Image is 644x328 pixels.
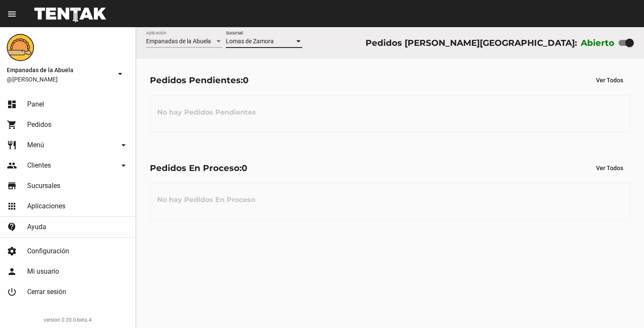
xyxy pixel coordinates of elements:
[366,36,577,50] div: Pedidos [PERSON_NAME][GEOGRAPHIC_DATA]:
[7,34,34,61] img: f0136945-ed32-4f7c-91e3-a375bc4bb2c5.png
[7,316,129,324] div: version 0.20.0-beta.4
[150,73,249,87] div: Pedidos Pendientes:
[118,140,129,150] mat-icon: arrow_drop_down
[150,100,263,125] h3: No hay Pedidos Pendientes
[150,161,247,175] div: Pedidos En Proceso:
[115,69,125,79] mat-icon: arrow_drop_down
[7,99,17,109] mat-icon: dashboard
[118,160,129,171] mat-icon: arrow_drop_down
[27,223,46,231] span: Ayuda
[27,267,59,276] span: Mi usuario
[596,165,623,171] span: Ver Todos
[27,141,44,149] span: Menú
[7,160,17,171] mat-icon: people
[7,181,17,191] mat-icon: store
[7,120,17,130] mat-icon: shopping_cart
[150,187,262,213] h3: No hay Pedidos En Proceso
[226,38,274,45] span: Lomas de Zamora
[27,288,66,296] span: Cerrar sesión
[27,121,51,129] span: Pedidos
[608,294,636,320] iframe: chat widget
[581,36,615,50] label: Abierto
[7,140,17,150] mat-icon: restaurant
[7,9,17,19] mat-icon: menu
[7,246,17,256] mat-icon: settings
[596,77,623,84] span: Ver Todos
[7,201,17,211] mat-icon: apps
[7,266,17,277] mat-icon: person
[7,287,17,297] mat-icon: power_settings_new
[146,38,211,45] span: Empanadas de la Abuela
[7,222,17,232] mat-icon: contact_support
[589,73,630,88] button: Ver Todos
[27,202,65,210] span: Aplicaciones
[27,247,69,255] span: Configuración
[7,75,112,84] span: @[PERSON_NAME]
[7,65,112,75] span: Empanadas de la Abuela
[27,161,51,170] span: Clientes
[27,100,44,109] span: Panel
[27,182,60,190] span: Sucursales
[589,160,630,176] button: Ver Todos
[242,163,247,173] span: 0
[243,75,249,85] span: 0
